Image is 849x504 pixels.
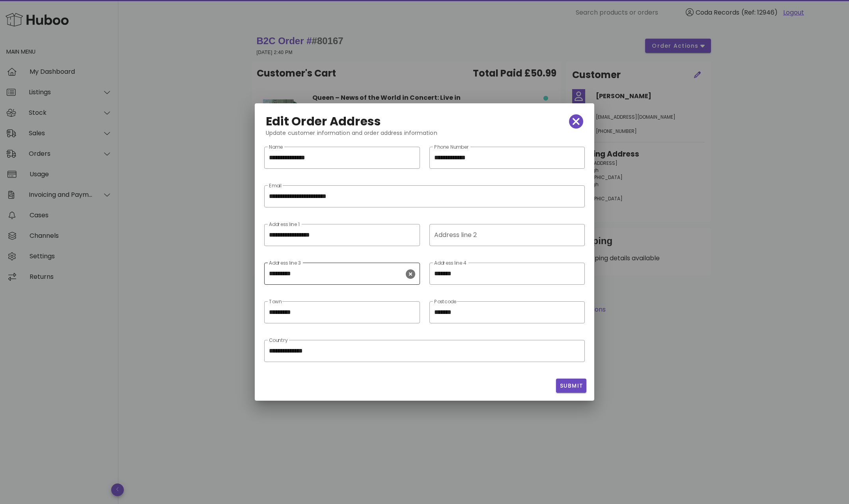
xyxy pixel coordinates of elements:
label: Country [269,338,288,343]
label: Address line 3 [269,260,301,266]
button: clear icon [406,269,415,279]
div: Update customer information and order address information [259,129,590,144]
label: Postcode [434,299,456,305]
span: Submit [559,382,583,390]
label: Address line 1 [269,222,300,228]
label: Name [269,144,283,150]
button: Submit [556,379,586,393]
label: Address line 4 [434,260,467,266]
label: Town [269,299,282,305]
h2: Edit Order Address [266,115,381,128]
label: Phone Number [434,144,469,150]
label: Email [269,183,282,189]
